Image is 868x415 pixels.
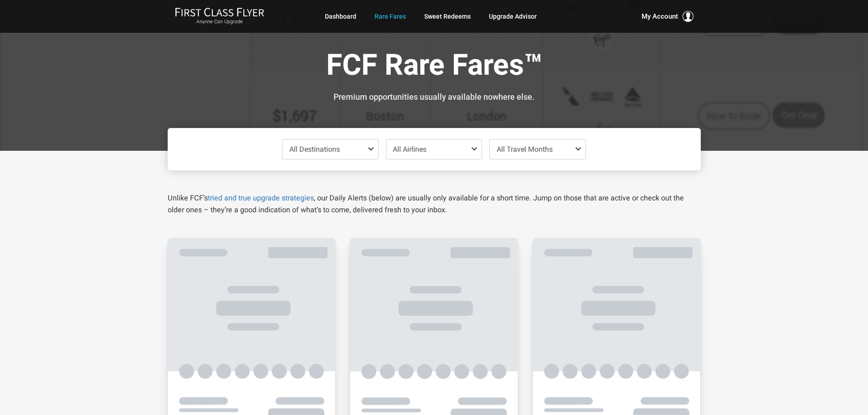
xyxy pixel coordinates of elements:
[424,8,471,25] a: Sweet Redeems
[393,145,426,154] span: All Airlines
[175,7,264,26] a: First Class FlyerAnyone Can Upgrade
[175,49,694,84] h1: FCF Rare Fares™
[168,192,701,216] p: Unlike FCF’s , our Daily Alerts (below) are usually only available for a short time. Jump on thos...
[489,8,537,25] a: Upgrade Advisor
[642,11,693,22] button: My Account
[289,145,340,154] span: All Destinations
[175,92,694,102] h3: Premium opportunities usually available nowhere else.
[375,8,406,25] a: Rare Fares
[325,8,356,25] a: Dashboard
[497,145,553,154] span: All Travel Months
[175,19,264,25] small: Anyone Can Upgrade
[175,7,264,17] img: First Class Flyer
[208,194,314,202] a: tried and true upgrade strategies
[642,11,678,22] span: My Account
